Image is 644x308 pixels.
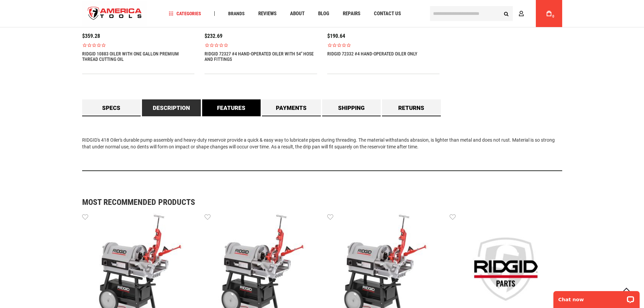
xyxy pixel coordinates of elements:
a: Returns [382,99,441,116]
img: America Tools [82,1,148,26]
a: Payments [262,99,321,116]
span: About [290,11,305,16]
a: RIDGID 72332 #4 HAND-OPERATED OILER ONLY [327,51,417,56]
a: Contact Us [371,9,404,18]
strong: Most Recommended Products [82,198,539,206]
iframe: LiveChat chat widget [549,287,644,308]
span: Repairs [343,11,360,16]
a: Brands [225,9,248,18]
a: About [287,9,308,18]
a: RIDGID 72327 #4 HAND-OPERATED OILER WITH 54" HOSE AND FITTINGS [205,51,317,62]
span: Contact Us [374,11,401,16]
span: Rated 0.0 out of 5 stars 0 reviews [205,43,317,48]
span: Brands [228,11,245,16]
a: Features [202,99,261,116]
span: Reviews [258,11,277,16]
button: Search [500,7,513,20]
div: RIDGID's 418 Oiler's durable pump assembly and heavy-duty reservoir provide a quick & easy way to... [82,116,562,171]
a: Description [142,99,201,116]
a: store logo [82,1,148,26]
a: Reviews [255,9,280,18]
span: 0 [552,15,554,18]
span: Rated 0.0 out of 5 stars 0 reviews [82,43,195,48]
span: Categories [169,11,201,16]
span: $190.64 [327,33,345,39]
a: Specs [82,99,141,116]
span: $232.69 [205,33,222,39]
span: Rated 0.0 out of 5 stars 0 reviews [327,43,440,48]
a: Shipping [322,99,381,116]
a: Categories [166,9,204,18]
a: Blog [315,9,332,18]
a: Repairs [340,9,363,18]
a: RIDGID 10883 OILER WITH ONE GALLON PREMIUM THREAD CUTTING OIL [82,51,195,62]
span: Blog [318,11,329,16]
span: $359.28 [82,33,100,39]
